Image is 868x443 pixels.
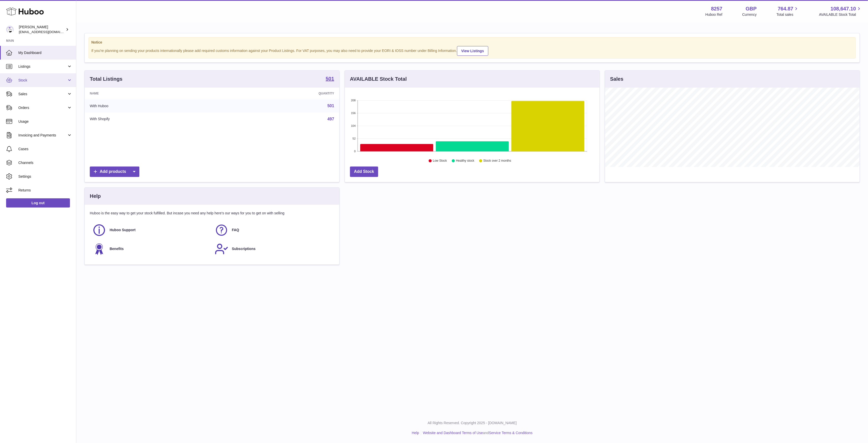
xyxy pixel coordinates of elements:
a: Log out [6,198,70,207]
span: [EMAIL_ADDRESS][DOMAIN_NAME] [19,30,75,34]
span: Benefits [110,246,124,251]
a: View Listings [457,46,488,56]
span: FAQ [232,228,239,232]
text: Low Stock [433,159,447,163]
text: 208 [351,99,356,102]
text: 0 [354,150,356,153]
text: 156 [351,112,356,115]
span: Subscriptions [232,246,256,251]
td: With Huboo [85,99,222,113]
p: All Rights Reserved. Copyright 2025 - [DOMAIN_NAME] [80,421,864,425]
a: 764.87 Total sales [776,5,799,17]
strong: 8257 [711,5,723,12]
img: don@skinsgolf.com [6,26,14,33]
span: 108,647.10 [831,5,856,12]
h3: Sales [610,76,623,82]
td: With Shopify [85,113,222,126]
a: 497 [327,117,334,121]
text: 52 [352,137,356,140]
text: Healthy stock [456,159,475,163]
span: Returns [18,188,72,193]
strong: 501 [326,76,334,81]
div: [PERSON_NAME] [19,25,65,34]
span: Huboo Support [110,228,136,232]
span: Channels [18,160,72,165]
a: Help [412,431,419,435]
p: Huboo is the easy way to get your stock fulfilled. But incase you need any help here's our ways f... [90,211,334,216]
a: Website and Dashboard Terms of Use [423,431,483,435]
a: Add Stock [350,167,378,177]
span: Usage [18,119,72,124]
a: Subscriptions [215,242,332,256]
a: 501 [327,104,334,108]
div: Currency [742,12,757,17]
a: Add products [90,167,139,177]
span: Total sales [776,12,799,17]
span: Cases [18,147,72,151]
span: Orders [18,105,67,110]
h3: AVAILABLE Stock Total [350,76,407,82]
text: 104 [351,124,356,127]
text: Stock over 2 months [483,159,511,163]
h3: Help [90,193,101,200]
a: FAQ [215,223,332,237]
h3: Total Listings [90,76,123,82]
div: Huboo Ref [705,12,723,17]
span: 764.87 [778,5,793,12]
div: If you're planning on sending your products internationally please add required customs informati... [91,45,853,56]
span: Settings [18,174,72,179]
span: Sales [18,92,67,96]
span: Stock [18,78,67,83]
a: 108,647.10 AVAILABLE Stock Total [819,5,862,17]
th: Name [85,88,222,99]
strong: GBP [746,5,757,12]
a: Huboo Support [92,223,210,237]
li: and [421,431,533,435]
th: Quantity [222,88,339,99]
span: Invoicing and Payments [18,133,67,138]
strong: Notice [91,40,853,45]
span: Listings [18,64,67,69]
a: 501 [326,76,334,82]
span: My Dashboard [18,50,72,55]
a: Service Terms & Conditions [489,431,533,435]
a: Benefits [92,242,210,256]
span: AVAILABLE Stock Total [819,12,862,17]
